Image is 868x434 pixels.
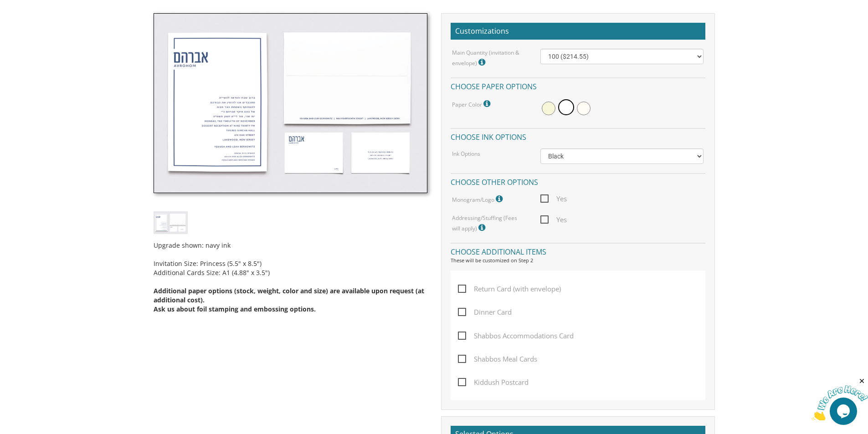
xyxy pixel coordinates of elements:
img: bminv-thumb-13.jpg [154,13,427,194]
img: bminv-thumb-13.jpg [154,211,188,234]
span: Shabbos Accommodations Card [458,330,574,342]
h4: Choose paper options [451,77,705,93]
label: Monogram/Logo [452,193,505,205]
span: Shabbos Meal Cards [458,353,537,365]
span: Yes [540,214,567,225]
span: Return Card (with envelope) [458,283,561,295]
div: These will be customized on Step 2 [451,257,705,264]
span: Additional paper options (stock, weight, color and size) are available upon request (at additiona... [154,286,424,304]
span: Dinner Card [458,306,512,318]
h4: Choose other options [451,173,705,189]
label: Paper Color [452,98,493,110]
span: Ask us about foil stamping and embossing options. [154,305,316,313]
h4: Choose ink options [451,128,705,144]
label: Addressing/Stuffing (Fees will apply) [452,214,527,234]
div: Upgrade shown: navy ink Invitation Size: Princess (5.5" x 8.5") Additional Cards Size: A1 (4.88" ... [154,234,427,314]
h4: Choose additional items [451,243,705,259]
iframe: chat widget [812,377,868,420]
label: Ink Options [452,150,480,158]
label: Main Quantity (invitation & envelope) [452,49,527,68]
span: Kiddush Postcard [458,377,529,388]
h2: Customizations [451,23,705,40]
span: Yes [540,193,567,204]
